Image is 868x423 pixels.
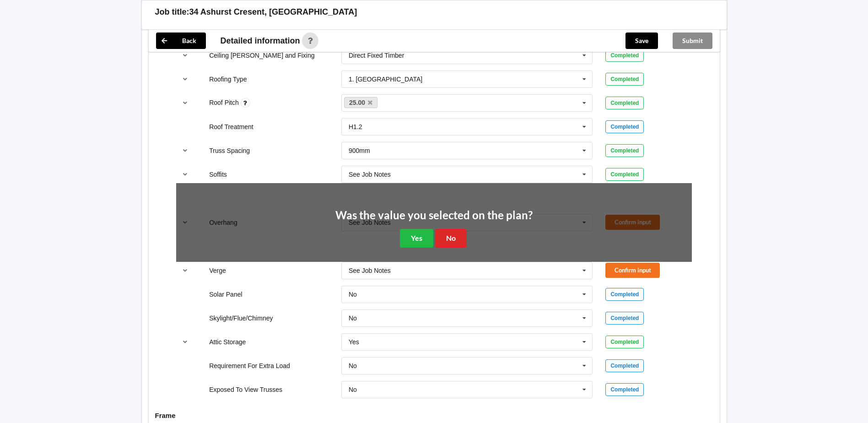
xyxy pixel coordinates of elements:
button: reference-toggle [176,142,194,159]
button: Save [625,33,658,49]
label: Truss Spacing [209,147,250,154]
button: Yes [400,229,433,248]
label: Requirement For Extra Load [209,362,290,369]
div: 900mm [349,147,370,154]
label: Solar Panel [209,291,242,298]
label: Attic Storage [209,338,246,346]
h2: Was the value you selected on the plan? [335,208,533,222]
div: Completed [605,97,644,109]
div: Completed [605,312,644,325]
div: 1. [GEOGRAPHIC_DATA] [349,76,422,82]
label: Roofing Type [209,76,247,83]
div: Completed [605,288,644,301]
span: Detailed information [221,37,300,45]
button: Back [156,33,206,49]
div: See Job Notes [349,267,391,274]
button: No [435,229,467,248]
label: Soffits [209,171,227,178]
a: 25.00 [344,97,378,108]
button: reference-toggle [176,95,194,111]
h4: Frame [155,411,713,420]
div: Yes [349,339,359,345]
div: See Job Notes [349,171,391,178]
button: reference-toggle [176,262,194,279]
div: No [349,363,357,369]
div: Completed [605,359,644,372]
label: Roof Pitch [209,99,240,106]
label: Roof Treatment [209,123,253,130]
div: Completed [605,49,644,62]
div: Completed [605,168,644,181]
button: Confirm input [605,263,660,278]
button: reference-toggle [176,47,194,64]
div: Direct Fixed Timber [349,52,404,59]
div: No [349,291,357,298]
div: Completed [605,383,644,396]
div: Completed [605,73,644,86]
h3: 34 Ashurst Cresent, [GEOGRAPHIC_DATA] [189,7,357,17]
label: Ceiling [PERSON_NAME] and Fixing [209,52,314,59]
div: H1.2 [349,124,362,130]
label: Exposed To View Trusses [209,386,282,393]
div: Completed [605,336,644,348]
div: No [349,315,357,321]
div: Completed [605,144,644,157]
div: Completed [605,120,644,133]
label: Verge [209,267,226,274]
button: reference-toggle [176,334,194,350]
h3: Job title: [155,7,189,17]
label: Skylight/Flue/Chimney [209,315,273,322]
button: reference-toggle [176,166,194,183]
button: reference-toggle [176,71,194,87]
div: No [349,386,357,393]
